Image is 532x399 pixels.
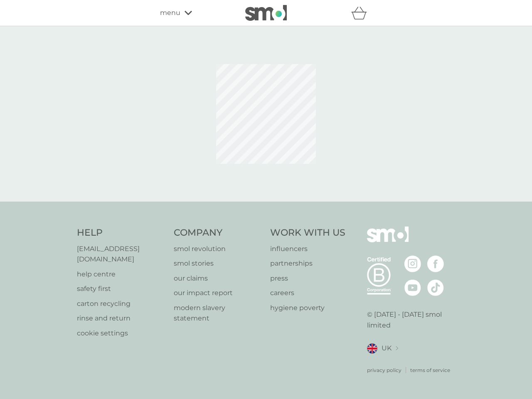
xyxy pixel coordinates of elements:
a: partnerships [270,258,345,269]
a: cookie settings [77,328,165,339]
img: select a new location [396,346,398,351]
span: menu [160,7,180,18]
a: privacy policy [367,366,401,374]
p: © [DATE] - [DATE] smol limited [367,309,456,330]
a: carton recycling [77,298,165,309]
h4: Work With Us [270,227,345,239]
a: help centre [77,269,165,280]
a: influencers [270,244,345,254]
div: basket [351,5,372,21]
a: smol stories [174,258,262,269]
a: our impact report [174,288,262,298]
a: hygiene poverty [270,303,345,313]
img: visit the smol Youtube page [404,279,421,296]
img: visit the smol Facebook page [427,256,444,272]
a: modern slavery statement [174,303,262,324]
img: smol [367,227,409,255]
a: press [270,273,345,284]
h4: Company [174,227,262,239]
a: careers [270,288,345,298]
a: safety first [77,283,165,294]
a: our claims [174,273,262,284]
img: visit the smol Tiktok page [427,279,444,296]
a: smol revolution [174,244,262,254]
a: rinse and return [77,313,165,324]
img: UK flag [367,343,377,354]
a: terms of service [410,366,450,374]
span: UK [382,343,392,354]
a: [EMAIL_ADDRESS][DOMAIN_NAME] [77,244,165,265]
h4: Help [77,227,165,239]
img: visit the smol Instagram page [404,256,421,272]
img: smol [245,5,287,21]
